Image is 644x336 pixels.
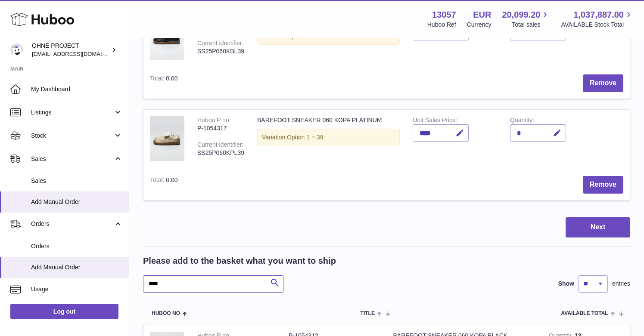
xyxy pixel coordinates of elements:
[150,75,166,84] label: Total
[197,124,244,133] div: P-1054317
[612,280,630,288] span: entries
[561,311,608,316] span: AVAILABLE Total
[150,116,184,161] img: BAREFOOT SNEAKER 060 KOPA PLATINUM
[32,42,109,58] div: OHNE PROJECT
[197,149,244,157] div: SS25P060KPL39
[31,155,113,163] span: Sales
[251,110,406,170] td: BAREFOOT SNEAKER 060 KOPA PLATINUM
[432,9,456,21] strong: 13057
[561,9,634,29] a: 1,037,887.00 AVAILABLE Stock Total
[197,47,244,55] div: SS25P060KBL39
[583,176,623,194] button: Remove
[10,304,118,319] a: Log out
[166,176,177,183] span: 0.00
[31,198,122,206] span: Add Manual Order
[502,9,540,21] span: 20,099.20
[287,33,325,40] span: Option 1 = 39;
[31,177,122,185] span: Sales
[427,21,456,29] div: Huboo Ref
[31,220,113,228] span: Orders
[197,141,243,150] div: Current identifier
[31,263,122,271] span: Add Manual Order
[473,9,491,21] strong: EUR
[166,75,177,82] span: 0.00
[583,74,623,92] button: Remove
[502,9,550,29] a: 20,099.20 Total sales
[31,132,113,140] span: Stock
[467,21,492,29] div: Currency
[197,40,243,49] div: Current identifier
[558,280,574,288] label: Show
[251,9,406,68] td: BAREFOOT SNEAKER 060 KOPA BLACK
[413,117,457,126] label: Unit Sales Price
[561,21,634,29] span: AVAILABLE Stock Total
[31,285,122,293] span: Usage
[512,21,550,29] span: Total sales
[510,117,534,126] label: Quantity
[32,50,127,57] span: [EMAIL_ADDRESS][DOMAIN_NAME]
[197,117,231,126] div: Huboo P no
[566,217,630,237] button: Next
[361,311,375,316] span: Title
[150,176,166,185] label: Total
[152,311,180,316] span: Huboo no
[287,134,325,141] span: Option 1 = 39;
[257,129,400,146] div: Variation:
[31,108,113,117] span: Listings
[31,85,122,93] span: My Dashboard
[143,255,336,267] h2: Please add to the basket what you want to ship
[31,242,122,250] span: Orders
[10,43,23,56] img: support@ohneproject.com
[573,9,624,21] span: 1,037,887.00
